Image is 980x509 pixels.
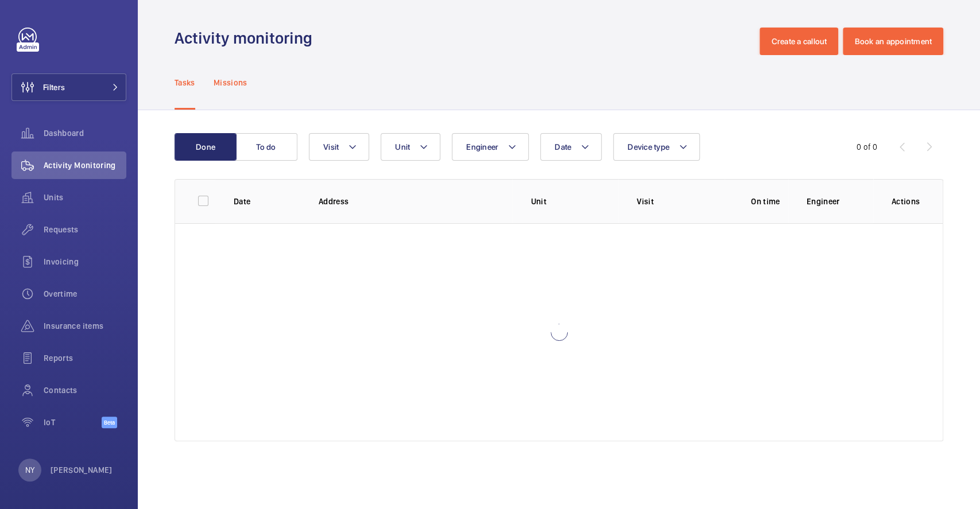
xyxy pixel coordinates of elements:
p: [PERSON_NAME] [51,464,113,476]
span: Activity Monitoring [44,160,126,171]
span: Visit [323,142,339,151]
p: Unit [530,196,618,207]
p: Engineer [807,196,873,207]
p: Address [319,196,513,207]
p: Visit [637,196,725,207]
p: Tasks [175,77,195,88]
span: Invoicing [44,256,126,267]
h1: Activity monitoring [175,28,319,49]
span: Insurance items [44,320,126,332]
button: Date [540,133,602,161]
span: Engineer [466,142,498,151]
button: Create a callout [760,28,838,55]
button: Done [175,133,237,161]
span: Beta [102,417,117,428]
p: Date [234,196,300,207]
button: Engineer [452,133,529,161]
p: Actions [892,196,920,207]
button: Device type [613,133,700,161]
p: On time [743,196,788,207]
span: Requests [44,224,126,235]
button: Unit [381,133,440,161]
span: Unit [395,142,410,151]
span: Filters [43,81,65,93]
span: IoT [44,417,102,428]
span: Date [555,142,571,151]
span: Contacts [44,384,126,396]
span: Device type [627,142,669,151]
div: 0 of 0 [857,141,877,153]
p: NY [25,464,34,476]
button: Visit [309,133,369,161]
span: Overtime [44,288,126,300]
button: To do [235,133,297,161]
span: Reports [44,352,126,364]
p: Missions [214,77,247,88]
button: Book an appointment [843,28,943,55]
span: Dashboard [44,127,126,139]
span: Units [44,192,126,203]
button: Filters [11,73,126,101]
